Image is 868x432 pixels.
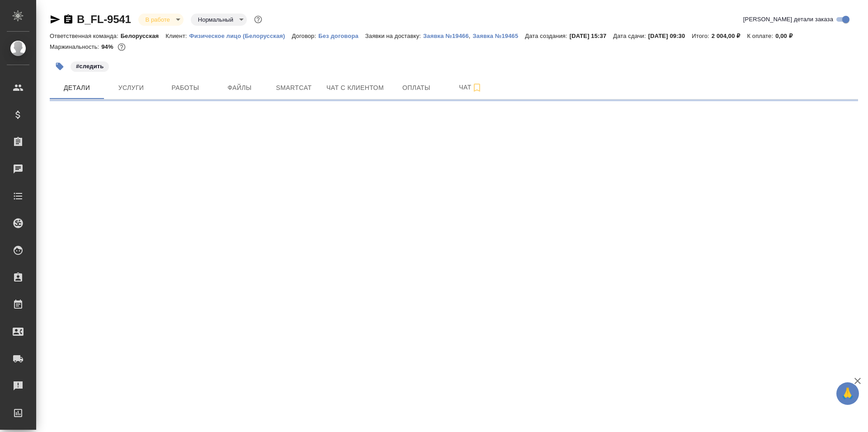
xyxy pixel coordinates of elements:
[318,33,365,39] p: Без договора
[318,32,365,39] a: Без договора
[326,82,384,94] span: Чат с клиентом
[76,62,104,71] p: #следить
[165,33,189,39] p: Клиент:
[218,82,261,94] span: Файлы
[164,82,207,94] span: Работы
[365,33,423,39] p: Заявки на доставку:
[836,382,859,405] button: 🙏
[138,14,184,26] div: В работе
[55,82,99,94] span: Детали
[189,33,292,39] p: Физическое лицо (Белорусская)
[70,62,110,70] span: следить
[395,82,438,94] span: Оплаты
[121,33,166,39] p: Белорусская
[50,14,61,25] button: Скопировать ссылку для ЯМессенджера
[472,82,482,93] svg: Подписаться
[423,32,469,41] button: Заявка №19466
[712,33,747,39] p: 2 004,00 ₽
[195,16,236,23] button: Нормальный
[50,56,70,76] button: Добавить тэг
[775,33,799,39] p: 0,00 ₽
[469,33,473,39] p: ,
[840,384,855,403] span: 🙏
[292,33,319,39] p: Договор:
[449,82,492,93] span: Чат
[473,33,525,39] p: Заявка №19465
[101,43,115,50] p: 94%
[525,33,569,39] p: Дата создания:
[116,41,127,53] button: 102.48 RUB;
[743,15,833,24] span: [PERSON_NAME] детали заказа
[692,33,711,39] p: Итого:
[143,16,173,23] button: В работе
[613,33,648,39] p: Дата сдачи:
[50,33,121,39] p: Ответственная команда:
[252,14,264,25] button: Доп статусы указывают на важность/срочность заказа
[570,33,613,39] p: [DATE] 15:37
[191,14,247,26] div: В работе
[747,33,775,39] p: К оплате:
[189,32,292,39] a: Физическое лицо (Белорусская)
[423,33,469,39] p: Заявка №19466
[473,32,525,41] button: Заявка №19465
[109,82,153,94] span: Услуги
[272,82,316,94] span: Smartcat
[63,14,74,25] button: Скопировать ссылку
[50,43,101,50] p: Маржинальность:
[77,13,131,25] a: B_FL-9541
[648,33,692,39] p: [DATE] 09:30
